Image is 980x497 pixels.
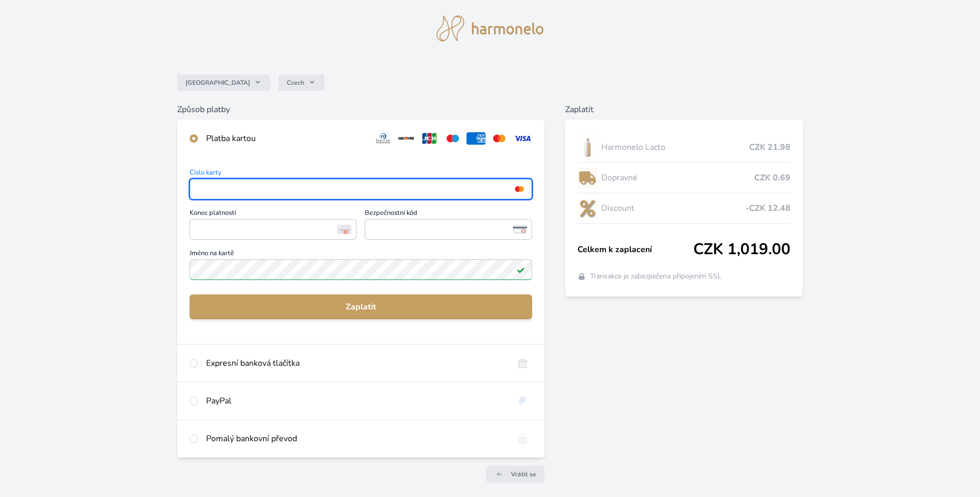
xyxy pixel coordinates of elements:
[745,202,790,214] span: -CZK 12.48
[177,103,545,116] h6: Způsob platby
[578,165,597,191] img: delivery-lo.png
[490,132,509,145] img: mc.svg
[369,222,527,237] iframe: Iframe pro bezpečnostní kód
[437,15,544,41] img: logo.svg
[754,172,790,184] span: CZK 0.69
[511,470,536,478] span: Vrátit se
[590,271,722,282] span: Transakce je zabezpečena připojením SSL
[190,294,532,319] button: Zaplatit
[206,357,505,369] div: Expresní banková tlačítka
[466,132,486,145] img: amex.svg
[365,210,532,219] span: Bezpečnostní kód
[397,132,416,145] img: discover.svg
[190,169,532,179] span: Číslo karty
[601,172,755,184] span: Dopravné
[513,432,532,445] img: bankTransfer_IBAN.svg
[190,250,532,259] span: Jméno na kartě
[420,132,439,145] img: jcb.svg
[513,395,532,407] img: paypal.svg
[578,243,694,256] span: Celkem k zaplacení
[578,134,597,160] img: CLEAN_LACTO_se_stinem_x-hi-lo.jpg
[278,74,324,91] button: Czech
[190,259,532,280] input: Jméno na kartěPlatné pole
[374,132,393,145] img: diners.svg
[337,225,351,234] img: Konec platnosti
[513,357,532,369] img: onlineBanking_CZ.svg
[190,210,356,219] span: Konec platnosti
[206,395,505,407] div: PayPal
[512,184,526,194] img: mc
[287,79,304,87] span: Czech
[749,141,790,153] span: CZK 21.98
[513,132,532,145] img: visa.svg
[486,466,545,483] a: Vrátit se
[601,202,746,214] span: Discount
[206,432,505,445] div: Pomalý bankovní převod
[693,240,790,259] span: CZK 1,019.00
[517,266,525,274] img: Platné pole
[194,182,527,196] iframe: Iframe pro číslo karty
[578,195,597,221] img: discount-lo.png
[206,132,365,145] div: Platba kartou
[601,141,750,153] span: Harmonelo Lacto
[198,301,524,313] span: Zaplatit
[185,79,250,87] span: [GEOGRAPHIC_DATA]
[443,132,462,145] img: maestro.svg
[565,103,803,116] h6: Zaplatit
[194,222,352,237] iframe: Iframe pro datum vypršení platnosti
[177,74,270,91] button: [GEOGRAPHIC_DATA]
